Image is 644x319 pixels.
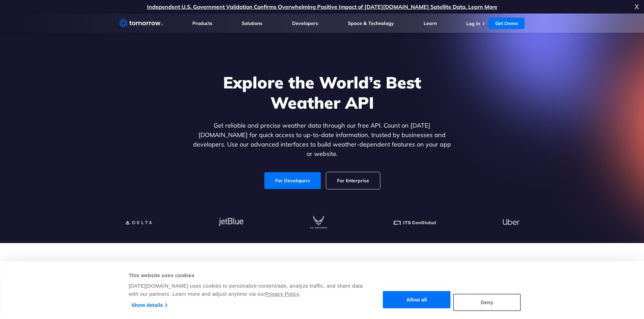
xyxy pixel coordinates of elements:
a: For Enterprise [326,172,380,189]
button: Deny [453,294,521,311]
a: Solutions [242,20,262,26]
a: Get Demo [488,18,525,29]
a: Learn [424,20,437,26]
div: [DATE][DOMAIN_NAME] uses cookies to personalize content/ads, analyze traffic, and share data with... [129,282,364,298]
a: Home link [119,18,163,28]
h1: Explore the World’s Best Weather API [192,72,453,113]
a: Independent U.S. Government Validation Confirms Overwhelming Positive Impact of [DATE][DOMAIN_NAM... [147,3,497,10]
a: Privacy Policy [265,291,299,297]
a: Log In [466,21,480,27]
p: Get reliable and precise weather data through our free API. Count on [DATE][DOMAIN_NAME] for quic... [192,121,453,159]
a: Developers [292,20,318,26]
a: Products [192,20,212,26]
button: Allow all [383,291,451,309]
div: This website uses cookies [129,271,364,280]
a: Show details [132,300,167,310]
a: For Developers [264,172,321,189]
a: Space & Technology [348,20,394,26]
